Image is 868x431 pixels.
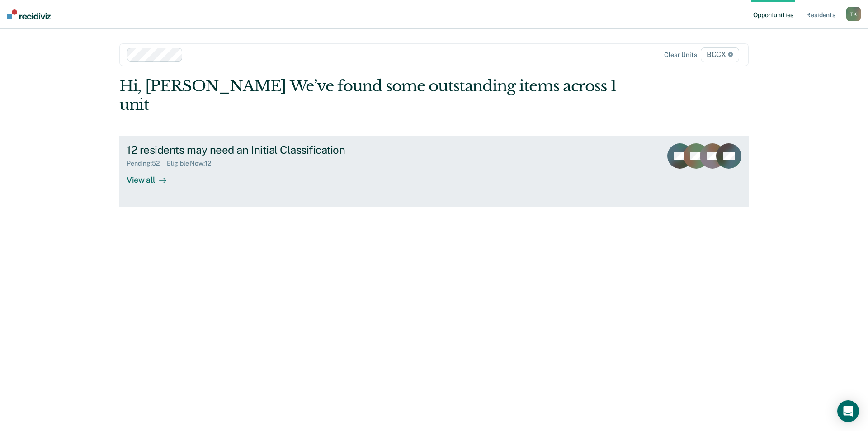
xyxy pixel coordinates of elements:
[127,167,177,185] div: View all
[167,160,218,167] div: Eligible Now : 12
[119,136,749,207] a: 12 residents may need an Initial ClassificationPending:52Eligible Now:12View all
[127,160,167,167] div: Pending : 52
[664,51,697,59] div: Clear units
[846,7,861,21] button: TK
[846,7,861,21] div: T K
[127,143,444,156] div: 12 residents may need an Initial Classification
[119,77,623,114] div: Hi, [PERSON_NAME] We’ve found some outstanding items across 1 unit
[701,47,739,62] span: BCCX
[7,9,51,19] img: Recidiviz
[837,400,859,422] div: Open Intercom Messenger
